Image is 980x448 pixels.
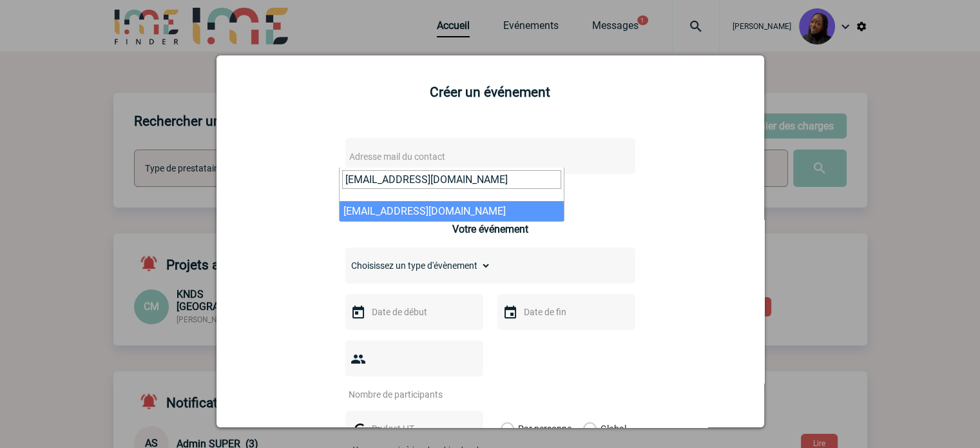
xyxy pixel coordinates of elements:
input: Budget HT [369,420,457,437]
label: Global [583,411,591,447]
label: Par personne [501,411,515,447]
input: Date de début [369,304,457,320]
span: Adresse mail du contact [349,151,445,162]
input: Date de fin [521,304,610,320]
li: [EMAIL_ADDRESS][DOMAIN_NAME] [340,201,564,221]
h2: Créer un événement [233,84,748,100]
h3: Votre événement [452,223,528,235]
input: Nombre de participants [345,386,466,403]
